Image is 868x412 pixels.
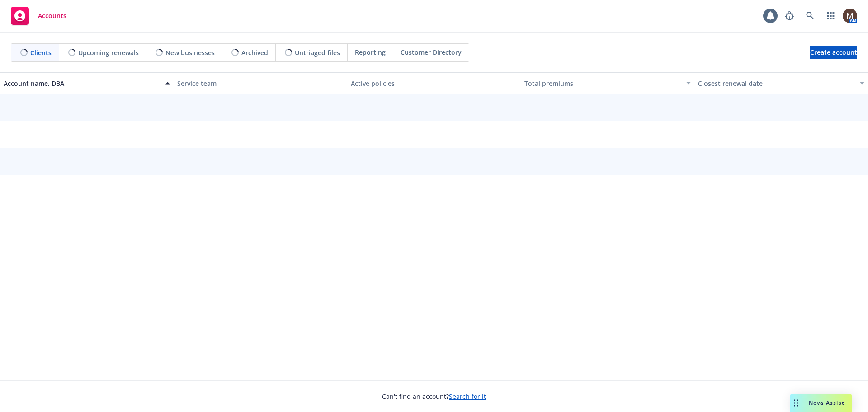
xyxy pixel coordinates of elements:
span: Can't find an account? [382,392,486,401]
span: Accounts [38,12,66,19]
span: Clients [30,48,52,57]
div: Service team [177,79,344,88]
button: Active policies [347,72,521,94]
a: Search [801,7,819,25]
div: Active policies [351,79,517,88]
button: Service team [174,72,347,94]
span: Reporting [355,47,386,57]
span: New businesses [165,48,215,57]
span: Upcoming renewals [78,48,139,57]
div: Account name, DBA [4,79,160,88]
a: Create account [810,46,857,59]
div: Total premiums [524,79,681,88]
span: Customer Directory [401,47,462,57]
div: Drag to move [790,394,802,412]
span: Nova Assist [809,399,844,407]
span: Archived [241,48,268,57]
a: Accounts [7,3,70,28]
div: Closest renewal date [698,79,854,88]
button: Total premiums [521,72,694,94]
span: Create account [810,44,857,61]
button: Nova Assist [790,394,852,412]
a: Report a Bug [780,7,798,25]
span: Untriaged files [295,48,340,57]
a: Switch app [822,7,840,25]
img: photo [843,9,857,23]
a: Search for it [449,392,486,401]
button: Closest renewal date [694,72,868,94]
